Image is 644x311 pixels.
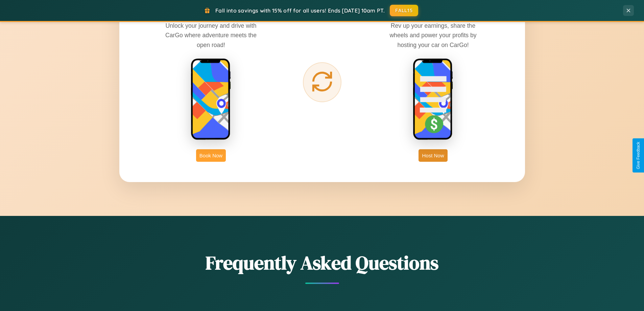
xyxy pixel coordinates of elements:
p: Unlock your journey and drive with CarGo where adventure meets the open road! [160,21,262,49]
h2: Frequently Asked Questions [119,250,525,276]
img: rent phone [191,58,231,141]
div: Give Feedback [636,142,641,169]
span: Fall into savings with 15% off for all users! Ends [DATE] 10am PT. [215,7,385,14]
img: host phone [413,58,453,141]
button: Host Now [419,149,447,162]
button: Book Now [196,149,226,162]
button: FALL15 [390,5,418,16]
p: Rev up your earnings, share the wheels and power your profits by hosting your car on CarGo! [382,21,484,49]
